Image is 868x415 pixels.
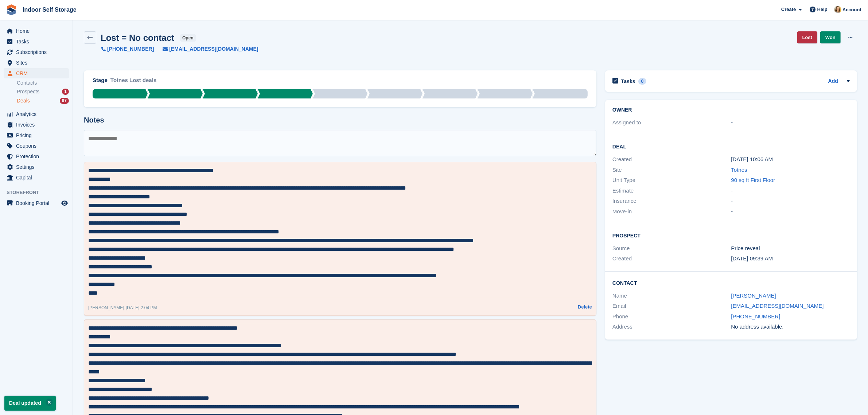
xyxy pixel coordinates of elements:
span: open [180,34,196,42]
a: Indoor Self Storage [20,4,79,16]
span: [EMAIL_ADDRESS][DOMAIN_NAME] [169,45,258,53]
a: menu [4,47,69,57]
span: [PERSON_NAME] [88,305,124,310]
div: [DATE] 09:39 AM [731,255,850,263]
div: Assigned to [612,119,731,127]
button: Delete [578,303,592,311]
span: [DATE] 2:04 PM [126,305,157,310]
a: menu [4,172,69,183]
a: Won [820,31,841,43]
span: Pricing [16,130,60,140]
span: Coupons [16,141,60,151]
span: Subscriptions [16,47,60,57]
span: Analytics [16,109,60,119]
a: menu [4,162,69,172]
span: CRM [16,68,60,78]
a: 90 sq ft First Floor [731,177,775,183]
div: Price reveal [731,244,850,253]
a: Preview store [60,199,69,207]
span: Deals [17,97,30,104]
div: Email [612,302,731,310]
div: Created [612,155,731,164]
a: menu [4,198,69,208]
a: menu [4,151,69,162]
a: Totnes [731,167,747,173]
div: Address [612,323,731,331]
div: 0 [638,78,647,85]
div: Created [612,255,731,263]
div: Site [612,166,731,174]
h2: Deal [612,143,850,150]
span: Booking Portal [16,198,60,208]
h2: Notes [84,116,596,124]
p: Deal updated [4,396,56,411]
a: menu [4,68,69,78]
div: Insurance [612,197,731,205]
a: menu [4,109,69,119]
span: Account [842,6,861,13]
a: menu [4,58,69,68]
span: Help [817,6,828,13]
div: Estimate [612,187,731,195]
span: Storefront [7,189,73,196]
div: 1 [62,89,69,95]
a: menu [4,141,69,151]
a: [EMAIL_ADDRESS][DOMAIN_NAME] [154,45,258,53]
a: [PHONE_NUMBER] [101,45,154,53]
div: No address available. [731,323,850,331]
span: Tasks [16,36,60,47]
div: Phone [612,313,731,321]
div: - [88,305,157,311]
span: Settings [16,162,60,172]
h2: Owner [612,107,850,113]
div: - [731,207,850,216]
div: Totnes Lost deals [110,76,156,89]
img: Emma Higgins [834,6,841,13]
div: [DATE] 10:06 AM [731,155,850,164]
a: [PHONE_NUMBER] [731,313,781,319]
span: [PHONE_NUMBER] [107,45,154,53]
span: Invoices [16,120,60,130]
div: Source [612,244,731,253]
a: menu [4,130,69,140]
a: menu [4,26,69,36]
h2: Tasks [621,78,635,85]
div: - [731,119,850,127]
div: Unit Type [612,176,731,185]
span: Capital [16,172,60,183]
a: Prospects 1 [17,88,69,96]
div: 87 [60,98,69,104]
a: Delete [578,303,592,312]
h2: Prospect [612,232,850,239]
div: Move-in [612,207,731,216]
a: Add [828,77,838,86]
h2: Lost = No contact [101,33,174,43]
a: Deals 87 [17,97,69,105]
span: Create [781,6,796,13]
a: Lost [797,31,817,43]
div: Name [612,292,731,300]
span: Protection [16,151,60,162]
img: stora-icon-8386f47178a22dfd0bd8f6a31ec36ba5ce8667c1dd55bd0f319d3a0aa187defe.svg [6,4,17,15]
div: - [731,187,850,195]
a: [EMAIL_ADDRESS][DOMAIN_NAME] [731,303,824,309]
span: Prospects [17,88,39,95]
div: Stage [93,76,108,85]
a: menu [4,120,69,130]
span: Sites [16,58,60,68]
a: menu [4,36,69,47]
div: - [731,197,850,205]
a: [PERSON_NAME] [731,292,776,299]
span: Home [16,26,60,36]
a: Contacts [17,79,69,86]
h2: Contact [612,279,850,286]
